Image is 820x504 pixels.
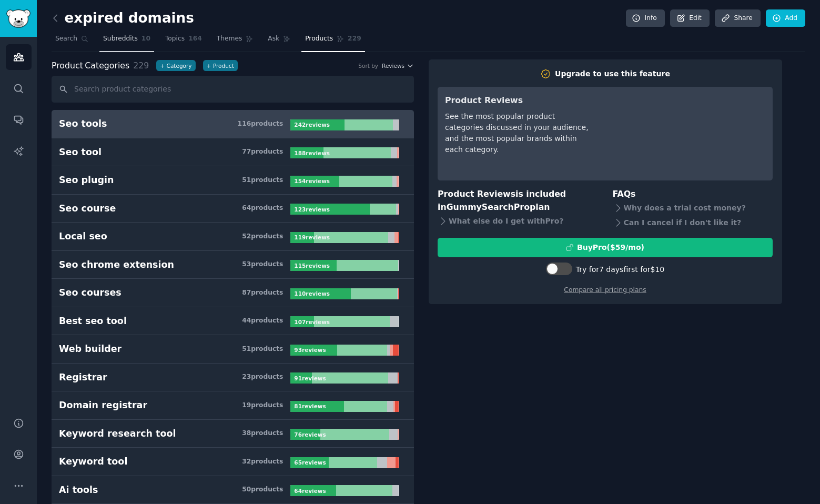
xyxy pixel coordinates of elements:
b: 93 review s [294,347,326,353]
div: Buy Pro ($ 59 /mo ) [577,242,644,253]
button: +Product [203,60,238,71]
span: Products [305,34,333,44]
a: Seo courses87products110reviews [52,279,414,307]
h3: Product Reviews [445,94,593,107]
div: 51 product s [242,345,283,354]
div: 38 product s [242,429,283,438]
span: 229 [133,61,149,70]
div: 51 product s [242,176,283,185]
button: BuyPro($59/mo) [438,238,773,257]
a: Registrar23products91reviews [52,364,414,392]
div: Seo plugin [59,174,114,187]
span: GummySearch Pro [447,202,530,212]
a: Seo tools116products242reviews [52,110,414,138]
a: Seo plugin51products154reviews [52,166,414,195]
div: Keyword research tool [59,427,176,440]
div: Web builder [59,342,122,356]
div: Local seo [59,230,107,243]
b: 188 review s [294,150,330,156]
a: Add [766,9,805,27]
h2: expired domains [52,10,194,27]
img: GummySearch logo [6,9,31,28]
div: 32 product s [242,457,283,467]
a: Share [715,9,760,27]
a: Domain registrar19products81reviews [52,391,414,420]
b: 76 review s [294,431,326,438]
b: 154 review s [294,178,330,184]
a: Local seo52products119reviews [52,223,414,251]
div: Registrar [59,371,107,384]
b: 110 review s [294,290,330,297]
span: 229 [348,34,361,44]
a: Products229 [301,31,365,52]
a: Seo course64products123reviews [52,195,414,223]
div: 23 product s [242,372,283,382]
div: See the most popular product categories discussed in your audience, and the most popular brands w... [445,111,593,155]
a: Compare all pricing plans [564,286,646,294]
span: Reviews [382,62,404,69]
a: Info [626,9,665,27]
div: Seo chrome extension [59,258,174,271]
div: Best seo tool [59,315,127,328]
div: What else do I get with Pro ? [438,214,598,228]
div: 116 product s [238,119,284,129]
span: Search [55,34,77,44]
span: 10 [141,34,150,44]
div: Seo courses [59,286,122,299]
div: Try for 7 days first for $10 [576,264,664,275]
div: 87 product s [242,288,283,298]
a: Best seo tool44products107reviews [52,307,414,336]
a: Seo tool77products188reviews [52,138,414,167]
span: Topics [165,34,185,44]
div: 77 product s [242,147,283,157]
span: + [207,62,211,69]
div: Ai tools [59,483,98,497]
span: Themes [217,34,242,44]
div: Seo tools [59,117,107,130]
span: 164 [188,34,202,44]
a: Ask [264,31,294,52]
span: Categories [52,59,129,73]
div: Seo tool [59,146,102,159]
span: Ask [268,34,279,44]
div: 19 product s [242,401,283,410]
b: 107 review s [294,319,330,325]
b: 123 review s [294,206,330,213]
a: Topics164 [161,31,206,52]
div: 52 product s [242,232,283,241]
span: Subreddits [103,34,138,44]
a: Web builder51products93reviews [52,335,414,364]
a: Edit [670,9,710,27]
a: Search [52,31,92,52]
input: Search product categories [52,76,414,103]
div: Can I cancel if I don't like it? [613,216,773,230]
span: + [160,62,165,69]
div: 50 product s [242,485,283,495]
b: 65 review s [294,459,326,466]
div: Seo course [59,202,116,215]
a: Keyword tool32products65reviews [52,448,414,476]
div: Sort by [358,62,378,69]
a: Themes [213,31,257,52]
a: Keyword research tool38products76reviews [52,420,414,448]
div: 53 product s [242,260,283,269]
b: 242 review s [294,122,330,128]
button: Reviews [382,62,413,69]
div: 64 product s [242,204,283,213]
b: 91 review s [294,375,326,381]
div: Why does a trial cost money? [613,201,773,216]
h3: FAQs [613,188,773,201]
a: Seo chrome extension53products115reviews [52,251,414,279]
div: Domain registrar [59,399,147,412]
b: 119 review s [294,234,330,240]
span: Product [52,59,83,73]
div: 44 product s [242,316,283,326]
b: 64 review s [294,488,326,494]
div: Upgrade to use this feature [555,68,670,79]
b: 115 review s [294,263,330,269]
button: +Category [156,60,195,71]
h3: Product Reviews is included in plan [438,188,598,214]
b: 81 review s [294,403,326,409]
